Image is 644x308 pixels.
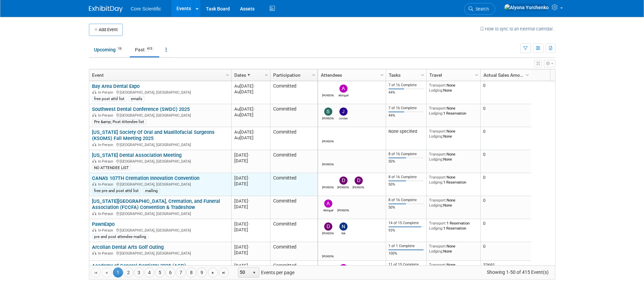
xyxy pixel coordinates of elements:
div: [GEOGRAPHIC_DATA], [GEOGRAPHIC_DATA] [92,89,228,95]
span: select [252,270,257,276]
div: Sam Robinson [322,116,334,120]
div: Dan Boro [353,185,364,189]
div: Au[DATE] [234,89,267,95]
div: Robert Dittmann [322,162,334,166]
div: 7 of 16 Complete [388,83,424,88]
a: Tasks [389,69,422,81]
span: Go to the last page [221,270,226,276]
span: Transport: [429,106,447,111]
img: In-Person Event [92,143,96,146]
span: Lodging: [429,157,443,162]
div: free pre and post attd list [92,188,141,193]
a: Go to the next page [208,267,218,278]
div: None 1 Reservation [429,106,478,116]
a: Go to the last page [219,267,229,278]
div: emails [129,96,144,101]
a: Arcolian Dental Arts Golf Outing [92,244,164,250]
div: [DATE] [234,198,267,204]
a: Participation [273,69,313,81]
img: Mike McKenna [324,176,332,185]
div: [DATE] [234,221,267,227]
a: Column Settings [473,69,480,79]
img: In-Person Event [92,251,96,255]
img: In-Person Event [92,159,96,163]
div: Au[DATE] [234,135,267,141]
div: None None [429,83,478,93]
span: Transport: [429,83,447,88]
div: Au[DATE] [234,112,267,118]
span: 1 [113,267,123,278]
div: 44% [388,113,424,118]
td: 0 [480,104,531,127]
span: Lodging: [429,203,443,208]
span: - [254,129,255,135]
a: [US_STATE] Society Of Oral and Maxillofacial Surgeons (KSOMS) Fall Meeting 2025 [92,129,215,142]
a: Upcoming19 [89,43,128,56]
a: Column Settings [263,69,270,79]
img: James Belshe [339,199,348,208]
td: 0 [480,173,531,196]
a: Column Settings [310,69,317,79]
div: [DATE] [234,158,267,164]
span: - [248,244,249,250]
span: Transport: [429,221,447,226]
a: Actual Sales Amount [483,69,527,81]
img: In-Person Event [92,113,96,117]
span: Go to the previous page [104,270,109,276]
span: In-Person [98,212,115,216]
span: - [248,198,249,204]
img: In-Person Event [92,90,96,94]
div: 50% [388,205,424,210]
span: 50 [238,268,250,277]
div: 8 of 16 Complete [388,198,424,203]
span: Column Settings [474,72,479,78]
span: In-Person [98,143,115,147]
td: Committed [270,196,317,219]
span: Lodging: [429,180,443,185]
div: None None [429,244,478,254]
span: Lodging: [429,88,443,93]
div: [GEOGRAPHIC_DATA], [GEOGRAPHIC_DATA] [92,112,228,118]
a: Bay Area Dental Expo [92,83,140,89]
span: Lodging: [429,111,443,116]
div: [GEOGRAPHIC_DATA], [GEOGRAPHIC_DATA] [92,211,228,216]
div: None specified [388,129,424,134]
a: CANA's 107TH Cremation Innovation Convention [92,175,199,181]
a: Event [92,69,227,81]
div: Nik Koelblinger [337,231,349,235]
span: In-Person [98,182,115,187]
div: James Belshe [337,208,349,212]
td: 0 [480,81,531,104]
td: Committed [270,104,317,127]
td: Committed [270,81,317,104]
span: - [248,175,249,181]
div: None None [429,152,478,162]
a: 7 [176,267,186,278]
span: Go to the first page [93,270,98,276]
a: How to sync to an external calendar... [480,26,555,31]
img: In-Person Event [92,228,96,232]
div: NO ATTENDEE LIST [92,165,131,170]
span: Lodging: [429,134,443,139]
div: 93% [388,228,424,233]
img: Dan Boro [355,176,363,185]
div: None None [429,198,478,208]
a: Go to the first page [91,267,101,278]
span: Showing 1-50 of 415 Event(s) [480,267,555,277]
td: 0 [480,127,531,150]
div: [GEOGRAPHIC_DATA], [GEOGRAPHIC_DATA] [92,142,228,147]
img: Alyona Yurchenko [504,4,549,11]
div: [GEOGRAPHIC_DATA], [GEOGRAPHIC_DATA] [92,250,228,256]
span: Events per page [229,267,301,278]
td: 0 [480,196,531,219]
a: Column Settings [524,69,531,79]
div: [DATE] [234,263,267,268]
span: In-Person [98,228,115,233]
img: Nik Koelblinger [339,222,348,231]
span: 19 [116,46,123,51]
div: [GEOGRAPHIC_DATA], [GEOGRAPHIC_DATA] [92,181,228,187]
a: Search [464,3,495,15]
a: 8 [186,267,196,278]
div: [GEOGRAPHIC_DATA], [GEOGRAPHIC_DATA] [92,227,228,233]
div: Au[DATE] [234,106,267,112]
